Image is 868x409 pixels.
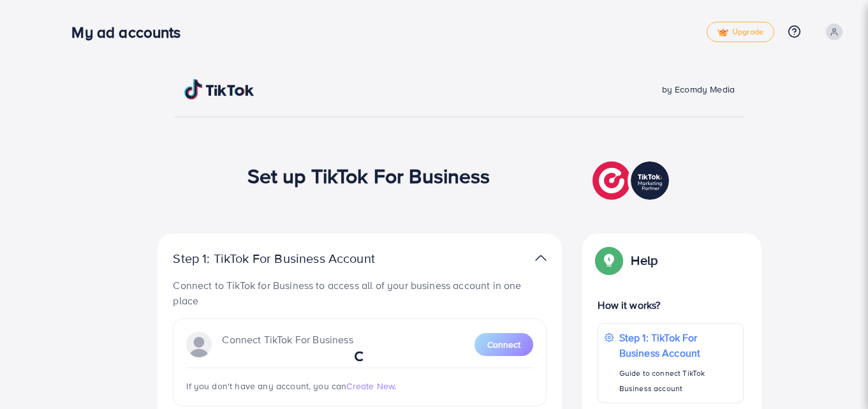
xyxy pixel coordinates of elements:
[184,79,254,100] img: TikTok
[707,22,774,42] a: tickUpgrade
[598,297,743,313] p: How it works?
[717,27,763,37] span: Upgrade
[619,330,737,361] p: Step 1: TikTok For Business Account
[717,28,728,37] img: tick
[535,249,547,267] img: TikTok partner
[173,251,415,266] p: Step 1: TikTok For Business Account
[247,163,490,188] h1: Set up TikTok For Business
[592,158,672,203] img: TikTok partner
[71,23,191,41] h3: My ad accounts
[662,83,735,96] span: by Ecomdy Media
[619,366,737,396] p: Guide to connect TikTok Business account
[631,253,658,268] p: Help
[598,249,621,272] img: Popup guide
